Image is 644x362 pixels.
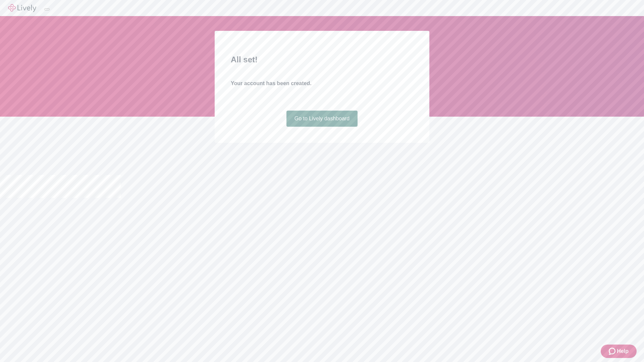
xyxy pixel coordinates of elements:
[601,345,637,358] button: Zendesk support iconHelp
[8,4,36,12] img: Lively
[44,8,50,10] button: Log out
[617,347,629,355] span: Help
[286,111,358,127] a: Go to Lively dashboard
[231,79,413,87] h4: Your account has been created.
[609,347,617,355] svg: Zendesk support icon
[231,54,413,66] h2: All set!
